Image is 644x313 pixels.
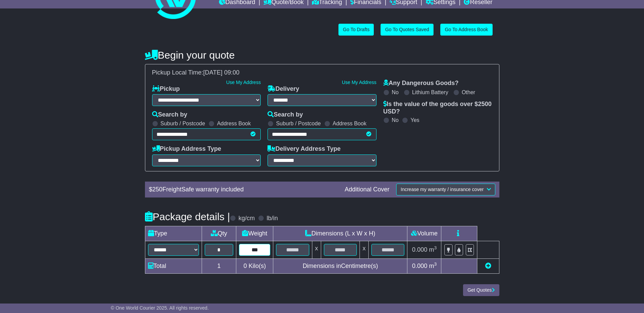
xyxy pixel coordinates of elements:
div: Additional Cover [341,186,393,193]
td: Dimensions (L x W x H) [273,226,407,241]
label: kg/cm [238,215,255,222]
label: No [392,117,399,123]
label: lb/in [266,215,278,222]
td: Type [145,226,202,241]
a: Go To Quotes Saved [381,24,434,36]
span: 0.000 [412,263,427,269]
sup: 3 [434,262,437,267]
a: Add new item [485,263,491,269]
td: Dimensions in Centimetre(s) [273,258,407,273]
label: Lithium Battery [412,89,448,96]
label: Address Book [217,120,251,127]
div: Pickup Local Time: [149,69,496,77]
label: Search by [268,111,303,119]
td: Volume [407,226,441,241]
label: Other [462,89,475,96]
span: 250 [152,186,163,193]
span: Increase my warranty / insurance cover [401,187,483,192]
span: 0.000 [412,246,427,253]
td: Qty [202,226,236,241]
sup: 3 [434,245,437,250]
span: m [429,263,437,269]
span: 2500 [478,101,492,107]
span: © One World Courier 2025. All rights reserved. [111,305,209,311]
label: No [392,89,399,96]
td: 1 [202,258,236,273]
span: 0 [243,263,247,269]
label: Delivery Address Type [268,145,341,153]
a: Use My Address [342,80,376,85]
span: [DATE] 09:00 [203,69,240,76]
td: Kilo(s) [236,258,273,273]
label: Suburb / Postcode [161,120,205,127]
label: Address Book [333,120,367,127]
label: Yes [410,117,419,123]
label: Search by [152,111,187,119]
td: x [360,241,369,258]
label: Delivery [268,85,299,93]
a: Go To Drafts [338,24,374,36]
span: USD [383,108,396,115]
label: Pickup [152,85,180,93]
label: Any Dangerous Goods? [383,80,459,87]
div: $ FreightSafe warranty included [146,186,342,193]
button: Increase my warranty / insurance cover [396,184,495,195]
label: Is the value of the goods over $ ? [383,101,492,115]
label: Pickup Address Type [152,145,221,153]
label: Suburb / Postcode [276,120,321,127]
td: x [312,241,321,258]
td: Total [145,258,202,273]
h4: Begin your quote [145,49,499,61]
a: Use My Address [226,80,261,85]
span: m [429,246,437,253]
a: Go To Address Book [440,24,492,36]
button: Get Quotes [463,284,499,296]
td: Weight [236,226,273,241]
h4: Package details | [145,211,230,222]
